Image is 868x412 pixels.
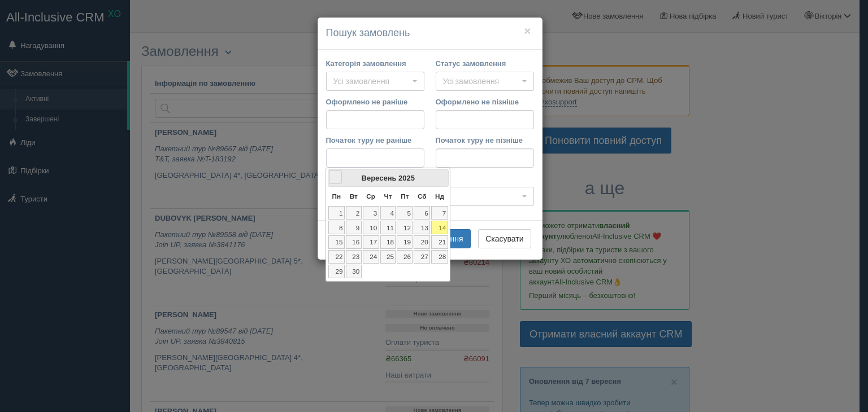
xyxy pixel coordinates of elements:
label: Початок туру не пізніше [436,135,534,146]
button: Усі замовлення [326,72,424,91]
a: 9 [346,221,362,234]
button: Скасувати [478,229,531,248]
a: 26 [397,250,413,264]
a: 24 [363,250,379,264]
h4: Пошук замовлень [326,26,534,41]
a: 10 [363,221,379,234]
span: Вівторок [350,192,358,200]
label: Оформлено не раніше [326,97,424,107]
a: 22 [328,250,345,264]
label: Статус замовлення [436,58,534,69]
label: Оформлено не пізніше [436,97,534,107]
a: <Попер [329,170,342,183]
span: Субота [418,192,427,200]
span: Наст> [436,173,445,182]
a: 23 [346,250,362,264]
a: 6 [414,206,430,220]
span: Четвер [384,192,392,200]
a: Наст> [433,171,446,184]
a: 21 [431,235,448,249]
span: П [401,192,409,200]
a: 1 [328,206,345,220]
a: 3 [363,206,379,220]
a: 12 [397,221,413,234]
a: 25 [380,250,396,264]
a: 5 [397,206,413,220]
a: 14 [431,221,448,234]
a: 29 [328,265,345,278]
a: 19 [397,235,413,249]
button: × [524,25,531,37]
a: 30 [346,265,362,278]
a: 7 [431,206,448,220]
a: 17 [363,235,379,249]
span: Вересень [362,174,397,182]
span: Усі замовлення [333,76,410,87]
a: 20 [414,235,430,249]
span: Неділя [435,192,444,200]
button: Усі замовлення [436,72,534,91]
span: Понеділок [332,192,341,200]
a: 16 [346,235,362,249]
a: 27 [414,250,430,264]
label: Початок туру не раніше [326,135,424,146]
a: 18 [380,235,396,249]
span: <Попер [331,173,340,182]
a: 4 [380,206,396,220]
span: 2025 [398,174,415,182]
a: 15 [328,235,345,249]
span: Усі замовлення [443,76,519,87]
a: 8 [328,221,345,234]
a: 11 [380,221,396,234]
span: Середа [366,192,375,200]
a: 2 [346,206,362,220]
a: 28 [431,250,448,264]
a: 13 [414,221,430,234]
label: Категорія замовлення [326,58,424,69]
